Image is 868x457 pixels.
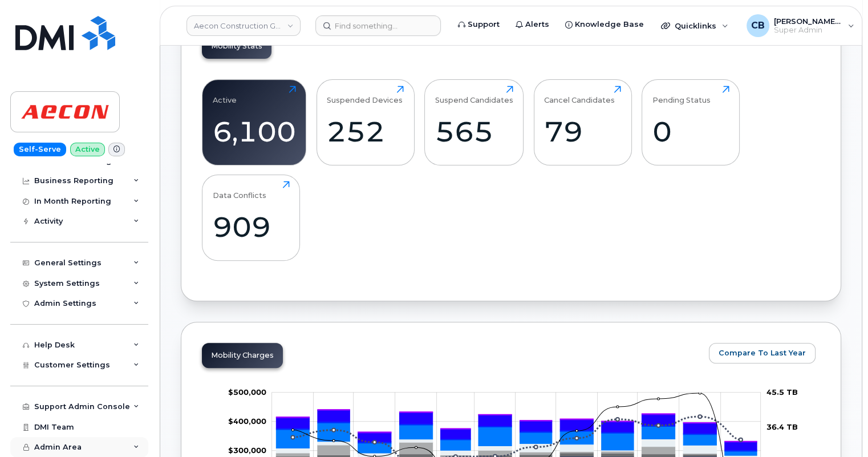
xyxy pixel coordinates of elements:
[228,416,266,426] g: $0
[228,416,266,426] tspan: $400,000
[213,86,237,104] div: Active
[213,86,296,159] a: Active6,100
[228,446,266,455] g: $0
[435,86,513,104] div: Suspend Candidates
[327,86,403,104] div: Suspended Devices
[652,86,711,104] div: Pending Status
[435,86,513,159] a: Suspend Candidates565
[739,14,862,37] div: Chris Brian
[544,86,621,159] a: Cancel Candidates79
[709,343,816,363] button: Compare To Last Year
[228,446,266,455] tspan: $300,000
[213,115,296,148] div: 6,100
[450,13,508,36] a: Support
[653,14,736,37] div: Quicklinks
[228,387,266,397] g: $0
[544,115,621,148] div: 79
[327,86,404,159] a: Suspended Devices252
[575,19,644,30] span: Knowledge Base
[276,409,757,441] g: QST
[544,86,615,104] div: Cancel Candidates
[327,115,404,148] div: 252
[766,422,798,431] tspan: 36.4 TB
[766,387,798,397] tspan: 45.5 TB
[468,19,500,30] span: Support
[186,15,301,36] a: Aecon Construction Group Inc
[315,15,441,36] input: Find something...
[276,410,757,442] g: PST
[213,210,290,244] div: 909
[213,181,266,200] div: Data Conflicts
[719,347,806,358] span: Compare To Last Year
[774,26,842,35] span: Super Admin
[435,115,513,148] div: 565
[525,19,549,30] span: Alerts
[228,387,266,397] tspan: $500,000
[652,115,729,148] div: 0
[276,410,757,450] g: HST
[774,17,842,26] span: [PERSON_NAME] [PERSON_NAME]
[213,181,290,254] a: Data Conflicts909
[751,19,765,33] span: CB
[557,13,652,36] a: Knowledge Base
[508,13,557,36] a: Alerts
[675,21,716,30] span: Quicklinks
[276,423,757,455] g: Features
[276,421,757,451] g: GST
[652,86,729,159] a: Pending Status0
